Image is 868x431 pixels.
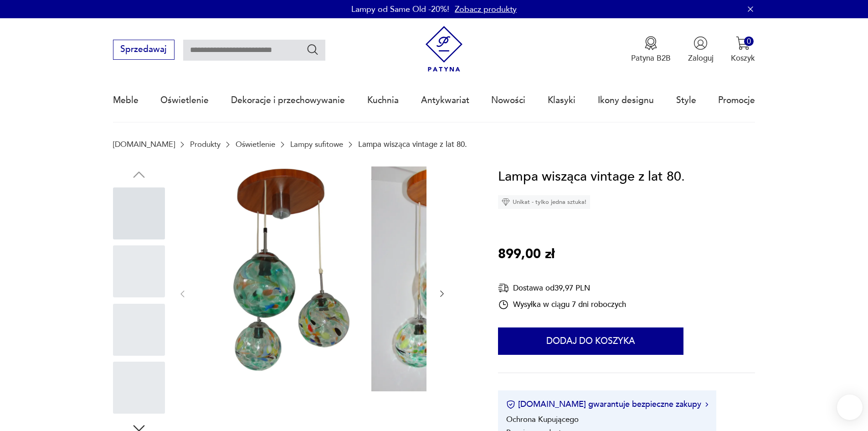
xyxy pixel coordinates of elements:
[598,79,654,121] a: Ikony designu
[358,140,467,149] p: Lampa wisząca vintage z lat 80.
[837,395,863,420] iframe: Smartsupp widget button
[506,400,515,409] img: Ikona certyfikatu
[491,79,525,121] a: Nowości
[498,299,626,310] div: Wysyłka w ciągu 7 dni roboczych
[718,79,755,121] a: Promocje
[705,402,708,407] img: Ikona strzałki w prawo
[198,166,367,420] img: Zdjęcie produktu Lampa wisząca vintage z lat 80.
[231,79,345,121] a: Dekoracje i przechowywanie
[498,166,685,187] h1: Lampa wisząca vintage z lat 80.
[455,4,517,15] a: Zobacz produkty
[371,166,540,391] img: Zdjęcie produktu Lampa wisząca vintage z lat 80.
[498,327,683,355] button: Dodaj do koszyka
[351,4,449,15] p: Lampy od Same Old -20%!
[506,414,579,425] li: Ochrona Kupującego
[688,53,714,63] p: Zaloguj
[502,198,510,206] img: Ikona diamentu
[498,195,590,209] div: Unikat - tylko jedna sztuka!
[421,79,469,121] a: Antykwariat
[367,79,399,121] a: Kuchnia
[693,36,708,50] img: Ikonka użytkownika
[506,399,708,410] button: [DOMAIN_NAME] gwarantuje bezpieczne zakupy
[498,282,626,294] div: Dostawa od 39,97 PLN
[688,36,714,63] button: Zaloguj
[113,40,175,60] button: Sprzedawaj
[190,140,221,149] a: Produkty
[744,36,754,46] div: 0
[631,53,671,63] p: Patyna B2B
[731,36,755,63] button: 0Koszyk
[306,43,319,56] button: Szukaj
[290,140,343,149] a: Lampy sufitowe
[676,79,696,121] a: Style
[113,140,175,149] a: [DOMAIN_NAME]
[421,26,467,72] img: Patyna - sklep z meblami i dekoracjami vintage
[113,79,139,121] a: Meble
[498,244,555,265] p: 899,00 zł
[160,79,209,121] a: Oświetlenie
[113,47,175,54] a: Sprzedawaj
[631,36,671,63] button: Patyna B2B
[498,282,509,294] img: Ikona dostawy
[631,36,671,63] a: Ikona medaluPatyna B2B
[731,53,755,63] p: Koszyk
[736,36,750,50] img: Ikona koszyka
[644,36,658,50] img: Ikona medalu
[236,140,275,149] a: Oświetlenie
[548,79,575,121] a: Klasyki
